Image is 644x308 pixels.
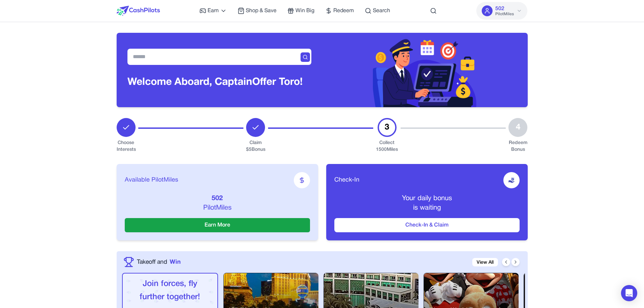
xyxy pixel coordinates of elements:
a: Redeem [325,7,354,15]
button: Earn More [125,218,310,232]
span: Takeoff and [137,258,167,266]
div: Open Intercom Messenger [621,285,637,301]
div: Redeem Bonus [508,140,527,153]
span: Check-In [334,175,359,185]
span: Win [170,258,181,266]
p: Join forces, fly further together! [128,278,212,304]
a: Win Big [287,7,314,15]
span: Earn [208,7,219,15]
div: Collect 1500 Miles [376,140,398,153]
div: Choose Interests [117,140,136,153]
button: 502PilotMiles [476,2,527,20]
span: PilotMiles [495,11,514,17]
span: 502 [495,5,504,13]
span: Redeem [333,7,354,15]
a: Search [365,7,390,15]
h3: Welcome Aboard, Captain Offer Toro! [127,76,303,89]
span: Available PilotMiles [125,175,178,185]
div: 4 [508,118,527,137]
a: Takeoff andWin [137,258,181,266]
a: Earn [199,7,227,15]
p: Your daily bonus [334,194,520,203]
span: Search [373,7,390,15]
div: 3 [378,118,397,137]
span: is waiting [413,205,441,211]
p: PilotMiles [125,203,310,213]
span: Shop & Save [246,7,277,15]
a: View All [472,258,498,266]
a: Shop & Save [238,7,277,15]
img: Header decoration [373,33,477,107]
img: CashPilots Logo [117,6,160,16]
img: receive-dollar [508,177,515,184]
button: Check-In & Claim [334,218,520,232]
p: 502 [125,194,310,203]
div: Claim $ 5 Bonus [246,140,265,153]
span: Win Big [295,7,314,15]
